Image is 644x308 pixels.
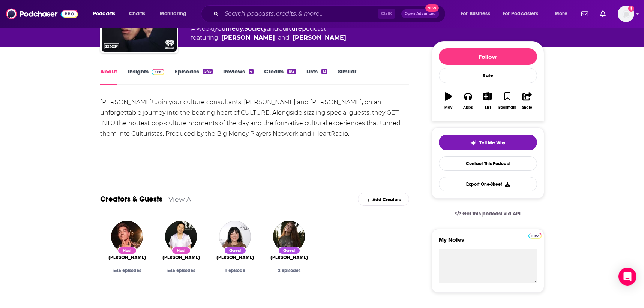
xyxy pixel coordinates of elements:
div: Add Creators [358,193,409,206]
button: Export One-Sheet [439,177,537,191]
span: Get this podcast via API [462,211,521,217]
a: Bowen Yang [162,254,200,260]
input: Search podcasts, credits, & more... [222,8,378,20]
a: Comedy [217,25,243,32]
a: Creators & Guests [100,194,162,204]
button: Open AdvancedNew [401,9,439,18]
span: Ctrl K [378,9,395,19]
label: My Notes [439,236,537,249]
a: Bowen Yang [293,33,346,42]
img: tell me why sparkle [470,140,476,146]
div: Apps [463,105,473,110]
div: Host [117,247,137,254]
a: View All [168,195,195,203]
div: 1 episode [214,268,256,273]
div: 4 [249,69,254,74]
img: User Profile [618,6,634,22]
img: Podchaser - Follow, Share and Rate Podcasts [6,7,78,21]
div: 192 [287,69,296,74]
div: Guest [224,247,246,254]
button: Play [439,87,458,114]
a: Show notifications dropdown [578,7,591,20]
img: Devin Leary [273,221,305,253]
button: Apps [458,87,478,114]
div: Rate [439,68,537,83]
span: , [243,25,244,32]
div: 545 episodes [160,268,202,273]
span: [PERSON_NAME] [270,254,308,260]
a: Credits192 [264,68,296,85]
a: Matt Rogers [108,254,146,260]
span: More [555,9,567,19]
button: Bookmark [498,87,517,114]
a: Society [244,25,267,32]
span: Charts [129,9,145,19]
span: featuring [191,33,346,42]
a: Lists13 [306,68,327,85]
a: Culture [278,25,302,32]
img: Podchaser Pro [528,233,542,239]
button: open menu [455,8,500,20]
div: List [485,105,491,110]
img: Margaret Cho [219,221,251,253]
a: InsightsPodchaser Pro [128,68,165,85]
button: Show profile menu [618,6,634,22]
button: Follow [439,48,537,65]
div: 13 [321,69,327,74]
button: open menu [155,8,196,20]
img: Matt Rogers [111,221,143,253]
span: For Podcasters [503,9,539,19]
div: A weekly podcast [191,24,346,42]
a: Margaret Cho [216,254,254,260]
span: Monitoring [160,9,186,19]
button: Share [517,87,537,114]
span: For Business [461,9,490,19]
a: About [100,68,117,85]
span: New [425,4,439,12]
div: Open Intercom Messenger [618,268,636,286]
div: 2 episodes [268,268,310,273]
div: Share [522,105,532,110]
img: Podchaser Pro [152,69,165,75]
button: open menu [549,8,577,20]
a: Devin Leary [270,254,308,260]
img: Bowen Yang [165,221,197,253]
span: Open Advanced [405,12,436,16]
button: open menu [498,8,549,20]
div: Host [171,247,191,254]
span: and [278,33,290,42]
a: Pro website [528,232,542,239]
a: Matt Rogers [221,33,275,42]
button: tell me why sparkleTell Me Why [439,135,537,150]
span: Tell Me Why [479,140,505,146]
span: Podcasts [93,9,115,19]
a: Contact This Podcast [439,156,537,171]
span: [PERSON_NAME] [108,254,146,260]
a: Get this podcast via API [449,205,527,223]
div: Bookmark [498,105,516,110]
div: Guest [278,247,300,254]
div: Play [444,105,452,110]
div: [PERSON_NAME]! Join your culture consultants, [PERSON_NAME] and [PERSON_NAME], on an unforgettabl... [100,97,410,139]
a: Show notifications dropdown [597,7,609,20]
a: Reviews4 [223,68,254,85]
span: [PERSON_NAME] [162,254,200,260]
button: List [478,87,497,114]
div: 545 [203,69,212,74]
span: Logged in as kate.duboisARM [618,6,634,22]
button: open menu [88,8,125,20]
a: Episodes545 [175,68,212,85]
a: Similar [338,68,356,85]
span: [PERSON_NAME] [216,254,254,260]
a: Charts [124,8,150,20]
div: Search podcasts, credits, & more... [208,5,453,22]
span: and [267,25,278,32]
div: 545 episodes [106,268,148,273]
svg: Add a profile image [628,6,634,12]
